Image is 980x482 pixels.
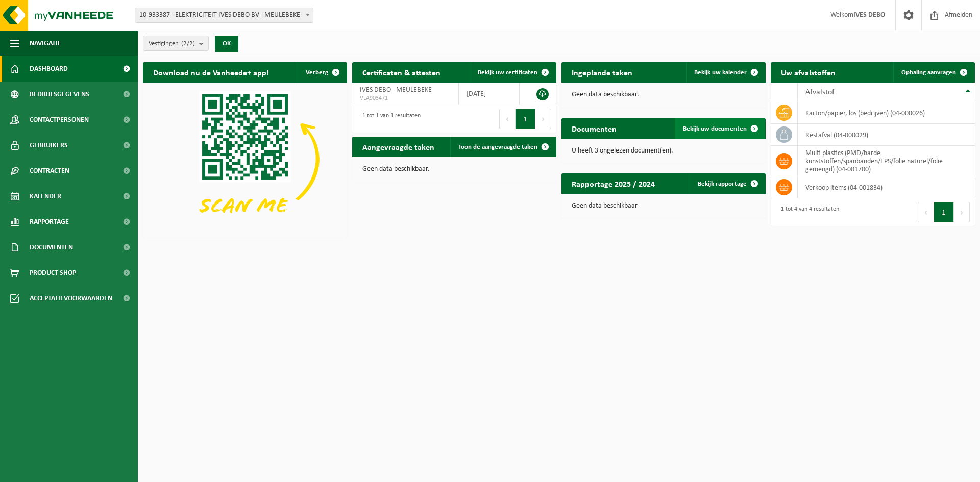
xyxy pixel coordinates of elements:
td: verkoop items (04-001834) [798,176,975,198]
button: OK [215,36,238,52]
a: Bekijk uw documenten [675,118,765,139]
p: Geen data beschikbaar. [572,91,755,98]
span: Gebruikers [30,133,68,158]
span: Kalender [30,184,61,209]
td: karton/papier, los (bedrijven) (04-000026) [798,102,975,124]
div: 1 tot 1 van 1 resultaten [357,108,421,130]
strong: IVES DEBO [853,11,885,19]
button: Next [535,109,551,129]
count: (2/2) [181,40,195,47]
h2: Certificaten & attesten [352,62,451,82]
span: Verberg [306,69,328,76]
span: Vestigingen [149,36,195,52]
button: Vestigingen(2/2) [143,36,209,51]
a: Toon de aangevraagde taken [450,137,555,157]
span: Bekijk uw certificaten [478,69,537,76]
button: Verberg [298,62,346,83]
h2: Ingeplande taken [561,62,643,82]
td: [DATE] [459,83,519,105]
a: Bekijk uw certificaten [470,62,555,83]
span: VLA903471 [360,94,451,103]
span: Ophaling aanvragen [901,69,956,76]
img: Download de VHEPlus App [143,83,347,236]
span: Dashboard [30,56,68,82]
span: Documenten [30,235,73,260]
span: Product Shop [30,260,76,286]
p: Geen data beschikbaar. [362,166,546,173]
h2: Rapportage 2025 / 2024 [561,173,665,193]
span: Bekijk uw documenten [683,125,747,132]
span: Bedrijfsgegevens [30,82,89,107]
button: Next [954,202,970,222]
h2: Aangevraagde taken [352,137,445,157]
td: restafval (04-000029) [798,124,975,146]
span: Contactpersonen [30,107,89,133]
span: 10-933387 - ELEKTRICITEIT IVES DEBO BV - MEULEBEKE [135,8,313,23]
h2: Uw afvalstoffen [771,62,846,82]
span: Navigatie [30,31,61,56]
a: Bekijk rapportage [690,173,765,194]
a: Ophaling aanvragen [893,62,974,83]
span: Bekijk uw kalender [694,69,747,76]
span: 10-933387 - ELEKTRICITEIT IVES DEBO BV - MEULEBEKE [135,8,313,22]
a: Bekijk uw kalender [686,62,765,83]
button: 1 [516,109,535,129]
span: Acceptatievoorwaarden [30,286,112,311]
p: U heeft 3 ongelezen document(en). [572,147,755,155]
td: multi plastics (PMD/harde kunststoffen/spanbanden/EPS/folie naturel/folie gemengd) (04-001700) [798,146,975,176]
h2: Documenten [561,118,627,138]
span: Contracten [30,158,69,184]
span: Afvalstof [805,88,835,96]
button: 1 [934,202,954,222]
span: Rapportage [30,209,69,235]
button: Previous [918,202,934,222]
span: IVES DEBO - MEULEBEKE [360,86,432,94]
span: Toon de aangevraagde taken [458,144,537,150]
p: Geen data beschikbaar [572,202,755,210]
div: 1 tot 4 van 4 resultaten [776,201,839,223]
h2: Download nu de Vanheede+ app! [143,62,279,82]
button: Previous [499,109,516,129]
